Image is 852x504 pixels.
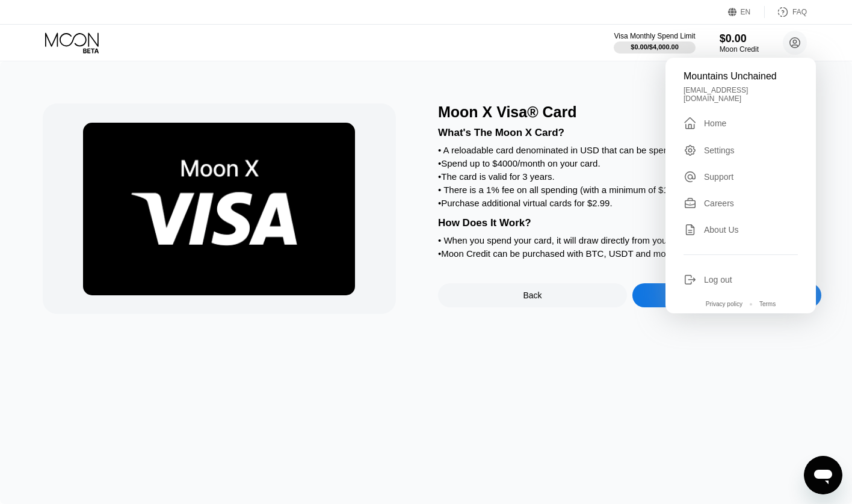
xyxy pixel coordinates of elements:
[728,6,765,18] div: EN
[438,248,821,259] div: • Moon Credit can be purchased with BTC, USDT and more!
[706,301,742,307] div: Privacy policy
[684,71,798,82] div: Mountains Unchained
[704,225,739,235] div: About Us
[704,172,733,182] div: Support
[720,32,759,45] div: $0.00
[438,145,821,155] div: • A reloadable card denominated in USD that can be spent in over 147 countries!
[523,290,542,300] div: Back
[759,301,776,307] div: Terms
[684,86,798,103] div: [EMAIL_ADDRESS][DOMAIN_NAME]
[438,158,821,168] div: • Spend up to $4000/month on your card.
[720,32,759,54] div: $0.00Moon Credit
[765,6,807,18] div: FAQ
[438,283,627,307] div: Back
[704,118,726,128] div: Home
[438,235,821,245] div: • When you spend your card, it will draw directly from your Moon Credit.
[741,8,751,16] div: EN
[704,146,735,155] div: Settings
[438,127,821,139] div: What's The Moon X Card?
[792,8,807,16] div: FAQ
[438,185,821,195] div: • There is a 1% fee on all spending (with a minimum of $1 fee per transaction).
[684,197,798,210] div: Careers
[704,275,732,284] div: Log out
[684,116,798,131] div: Home
[684,273,798,286] div: Log out
[720,45,759,54] div: Moon Credit
[804,456,842,494] iframe: Button to launch messaging window
[614,32,695,54] div: Visa Monthly Spend Limit$0.00/$4,000.00
[438,103,821,121] div: Moon X Visa® Card
[684,223,798,236] div: About Us
[631,43,679,51] div: $0.00 / $4,000.00
[438,217,821,229] div: How Does It Work?
[614,32,695,40] div: Visa Monthly Spend Limit
[684,144,798,157] div: Settings
[684,116,697,131] div: 
[438,198,821,208] div: • Purchase additional virtual cards for $2.99.
[684,170,798,183] div: Support
[704,198,734,208] div: Careers
[632,283,821,307] div: Sign Up Now
[438,171,821,182] div: • The card is valid for 3 years.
